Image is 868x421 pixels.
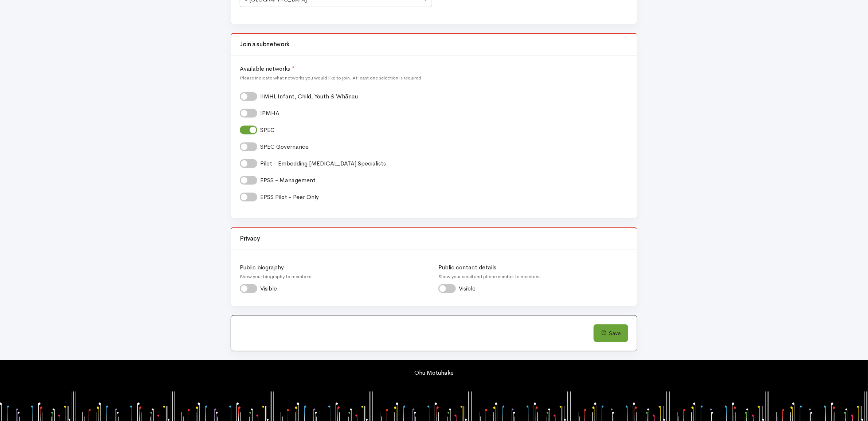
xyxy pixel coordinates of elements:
h3: Privacy [240,235,628,242]
label: SPEC [260,126,279,135]
label: EPSS - Management [260,176,320,185]
button: Save [594,324,628,343]
h3: Join a subnetwork [240,41,628,48]
label: SPEC Governance [260,143,313,151]
label: IIMHL Infant, Child, Youth & Whānau [260,92,363,101]
label: IPMHA [260,109,284,118]
label: EPSS Pilot - Peer Only [260,193,324,202]
small: Please indicate what networks you would like to join. At least one selection is required. [240,74,628,82]
label: Visible [260,284,282,293]
label: Public biography [240,263,313,283]
label: Available networks [240,65,290,73]
label: Pilot - Embedding [MEDICAL_DATA] Specialists [260,159,391,168]
small: Show your email and phone number to members. [438,273,542,280]
label: Visible [459,284,480,293]
label: Public contact details [438,263,542,283]
small: Show your biography to members. [240,273,313,280]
